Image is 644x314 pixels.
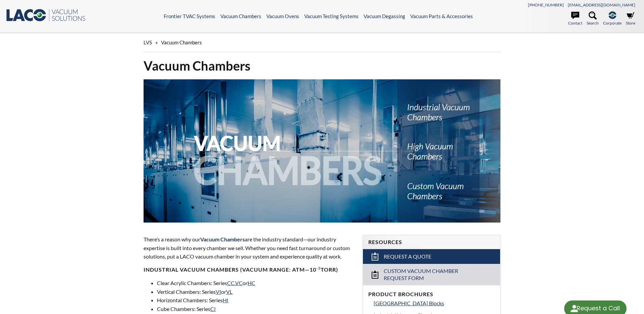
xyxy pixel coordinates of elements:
[568,11,582,26] a: Contact
[226,288,232,295] a: VL
[364,13,405,19] a: Vacuum Degassing
[266,13,299,19] a: Vacuum Ovens
[410,13,473,19] a: Vacuum Parts & Accessories
[144,39,152,45] span: LVS
[144,266,355,273] h4: Industrial Vacuum Chambers (vacuum range: atm—10 Torr)
[235,280,243,286] a: VC
[223,297,228,303] a: HI
[363,264,500,285] a: Custom Vacuum Chamber Request Form
[200,236,245,242] span: Vacuum Chambers
[384,253,431,260] span: Request a Quote
[374,300,444,306] span: [GEOGRAPHIC_DATA] Blocks
[144,57,500,74] h1: Vacuum Chambers
[304,13,359,19] a: Vacuum Testing Systems
[568,2,635,7] a: [EMAIL_ADDRESS][DOMAIN_NAME]
[210,306,216,312] a: CI
[374,299,495,308] a: [GEOGRAPHIC_DATA] Blocks
[316,266,321,271] sup: -3
[157,305,355,313] li: Cube Chambers: Series
[164,13,215,19] a: Frontier TVAC Systems
[603,20,622,26] span: Corporate
[157,296,355,305] li: Horizontal Chambers: Series
[227,280,234,286] a: CC
[384,268,481,282] span: Custom Vacuum Chamber Request Form
[626,11,635,26] a: Store
[368,291,495,298] h4: Product Brochures
[363,249,500,264] a: Request a Quote
[161,39,202,45] span: Vacuum Chambers
[157,287,355,296] li: Vertical Chambers: Series or
[528,2,564,7] a: [PHONE_NUMBER]
[248,280,255,286] a: HC
[144,33,500,52] div: »
[368,239,495,246] h4: Resources
[144,79,500,223] img: Vacuum Chambers
[569,303,580,314] img: round button
[587,11,599,26] a: Search
[216,288,221,295] a: VI
[144,235,355,261] p: There’s a reason why our are the industry standard—our industry expertise is built into every cha...
[220,13,261,19] a: Vacuum Chambers
[157,279,355,287] li: Clear Acrylic Chambers: Series , or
